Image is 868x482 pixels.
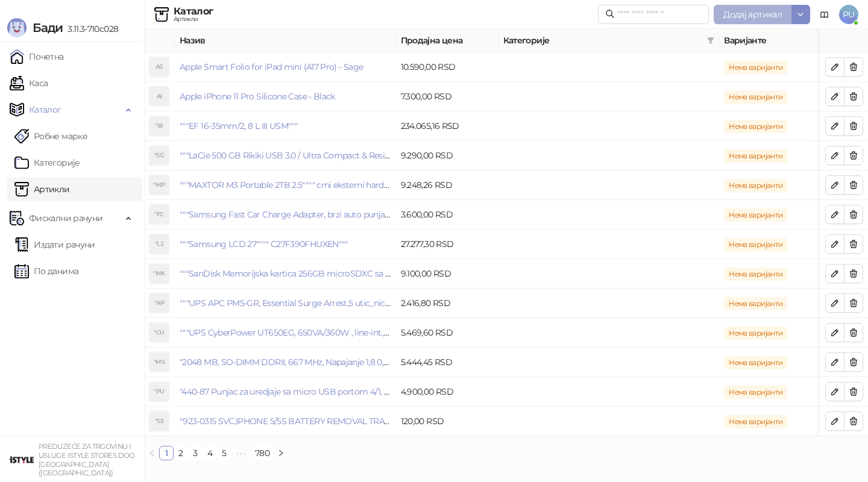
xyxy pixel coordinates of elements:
div: "FC [149,205,169,224]
a: Apple Smart Folio for iPad mini (A17 Pro) - Sage [180,61,363,72]
span: Нема варијанти [724,327,787,340]
a: "2048 MB, SO-DIMM DDRII, 667 MHz, Napajanje 1,8 0,1 V, Latencija CL5" [180,357,450,368]
a: Apple iPhone 11 Pro Silicone Case - Black [180,91,335,102]
span: 3.11.3-710c028 [63,23,118,34]
span: Нема варијанти [724,268,787,281]
li: 4 [203,446,217,460]
span: Нема варијанти [724,297,787,310]
a: 1 [160,446,173,460]
span: Нема варијанти [724,90,787,104]
a: """UPS CyberPower UT650EG, 650VA/360W , line-int., s_uko, desktop""" [180,327,451,338]
a: Документација [815,5,834,24]
td: 5.444,45 RSD [396,348,498,377]
span: PU [839,5,858,24]
span: Фискални рачуни [29,206,102,230]
div: "MS [149,352,169,372]
td: 3.600,00 RSD [396,200,498,230]
li: Следећа страна [274,446,288,460]
td: Apple Smart Folio for iPad mini (A17 Pro) - Sage [175,52,396,82]
a: """Samsung LCD 27"""" C27F390FHUXEN""" [180,239,348,249]
img: Logo [7,18,27,37]
li: 780 [251,446,274,460]
span: Категорије [503,34,703,47]
small: PREDUZEĆE ZA TRGOVINU I USLUGE ISTYLE STORES DOO [GEOGRAPHIC_DATA] ([GEOGRAPHIC_DATA]) [39,442,135,477]
a: Категорије [14,151,80,175]
span: left [148,449,156,457]
li: Следећих 5 Страна [231,446,251,460]
td: 27.277,30 RSD [396,230,498,259]
td: "440-87 Punjac za uredjaje sa micro USB portom 4/1, Stand." [175,377,396,407]
a: """MAXTOR M3 Portable 2TB 2.5"""" crni eksterni hard disk HX-M201TCB/GM""" [180,180,479,190]
td: """Samsung LCD 27"""" C27F390FHUXEN""" [175,230,396,259]
td: 9.290,00 RSD [396,141,498,171]
li: 3 [188,446,203,460]
a: Робне марке [14,124,87,148]
span: Нема варијанти [724,208,787,222]
a: """EF 16-35mm/2, 8 L III USM""" [180,120,297,131]
span: filter [707,37,714,44]
a: "923-0315 SVC,IPHONE 5/5S BATTERY REMOVAL TRAY Držač za iPhone sa kojim se otvara display [180,416,553,427]
a: 4 [203,446,216,460]
img: 64x64-companyLogo-77b92cf4-9946-4f36-9751-bf7bb5fd2c7d.png [10,448,34,472]
td: """Samsung Fast Car Charge Adapter, brzi auto punja_, boja crna""" [175,200,396,230]
a: 2 [174,446,187,460]
a: """UPS APC PM5-GR, Essential Surge Arrest,5 utic_nica""" [180,298,398,308]
td: 10.590,00 RSD [396,52,498,82]
div: "AP [149,293,169,313]
td: 7.300,00 RSD [396,82,498,111]
div: AS [149,57,169,77]
span: Нема варијанти [724,179,787,192]
span: Нема варијанти [724,415,787,428]
div: Каталог [174,7,213,16]
td: 120,00 RSD [396,407,498,436]
span: Нема варијанти [724,120,787,133]
button: left [145,446,159,460]
span: Бади [33,20,63,35]
a: 5 [218,446,231,460]
div: AI [149,87,169,106]
td: 2.416,80 RSD [396,289,498,318]
span: right [277,449,285,457]
a: Почетна [10,45,64,69]
button: right [274,446,288,460]
li: Претходна страна [145,446,159,460]
a: Каса [10,71,48,95]
li: 2 [174,446,188,460]
td: "923-0315 SVC,IPHONE 5/5S BATTERY REMOVAL TRAY Držač za iPhone sa kojim se otvara display [175,407,396,436]
li: 1 [159,446,174,460]
a: Издати рачуни [14,233,95,257]
td: """LaCie 500 GB Rikiki USB 3.0 / Ultra Compact & Resistant aluminum / USB 3.0 / 2.5""""""" [175,141,396,171]
span: filter [705,31,717,49]
td: 5.469,60 RSD [396,318,498,348]
span: Каталог [29,98,61,122]
span: Нема варијанти [724,356,787,369]
td: """SanDisk Memorijska kartica 256GB microSDXC sa SD adapterom SDSQXA1-256G-GN6MA - Extreme PLUS, ... [175,259,396,289]
img: Artikli [154,7,169,22]
th: Продајна цена [396,29,498,52]
button: Додај артикал [714,5,791,24]
td: Apple iPhone 11 Pro Silicone Case - Black [175,82,396,111]
li: 5 [217,446,231,460]
td: "2048 MB, SO-DIMM DDRII, 667 MHz, Napajanje 1,8 0,1 V, Latencija CL5" [175,348,396,377]
a: """LaCie 500 GB Rikiki USB 3.0 / Ultra Compact & Resistant aluminum / USB 3.0 / 2.5""""""" [180,150,523,161]
a: 780 [251,446,273,460]
a: По данима [14,259,78,283]
td: """MAXTOR M3 Portable 2TB 2.5"""" crni eksterni hard disk HX-M201TCB/GM""" [175,171,396,200]
a: """Samsung Fast Car Charge Adapter, brzi auto punja_, boja crna""" [180,209,437,220]
div: "MK [149,264,169,283]
td: """UPS CyberPower UT650EG, 650VA/360W , line-int., s_uko, desktop""" [175,318,396,348]
span: Нема варијанти [724,238,787,251]
span: Нема варијанти [724,386,787,399]
td: 234.065,16 RSD [396,111,498,141]
td: """UPS APC PM5-GR, Essential Surge Arrest,5 utic_nica""" [175,289,396,318]
div: "5G [149,146,169,165]
span: Нема варијанти [724,149,787,163]
a: ArtikliАртикли [14,177,70,201]
div: "PU [149,382,169,401]
span: Додај артикал [723,9,782,20]
div: "CU [149,323,169,342]
span: Нема варијанти [724,61,787,74]
a: 3 [189,446,202,460]
div: "18 [149,116,169,136]
div: Артикли [174,16,213,22]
